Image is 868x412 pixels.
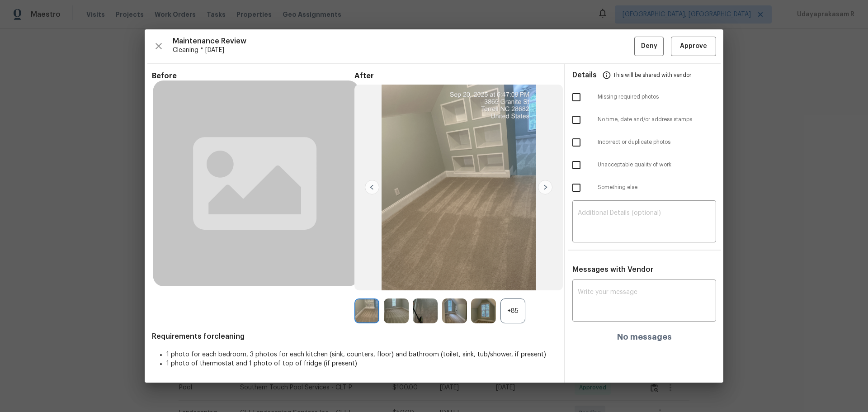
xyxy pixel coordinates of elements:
[565,131,723,154] div: Incorrect or duplicate photos
[572,266,653,273] span: Messages with Vendor
[598,93,716,101] span: Missing required photos
[634,37,664,56] button: Deny
[617,332,672,341] h4: No messages
[354,71,557,81] span: After
[565,109,723,131] div: No time, date and/or address stamps
[538,180,552,194] img: right-chevron-button-url
[598,184,716,191] span: Something else
[565,154,723,176] div: Unacceptable quality of work
[173,46,634,55] span: Cleaning * [DATE]
[671,37,716,56] button: Approve
[641,41,657,52] span: Deny
[152,71,354,81] span: Before
[598,116,716,123] span: No time, date and/or address stamps
[565,176,723,199] div: Something else
[173,37,634,46] span: Maintenance Review
[166,359,557,368] li: 1 photo of thermostat and 1 photo of top of fridge (if present)
[500,298,525,323] div: +85
[598,138,716,146] span: Incorrect or duplicate photos
[680,41,707,52] span: Approve
[613,64,691,86] span: This will be shared with vendor
[572,64,597,86] span: Details
[598,161,716,169] span: Unacceptable quality of work
[565,86,723,109] div: Missing required photos
[152,332,557,341] span: Requirements for cleaning
[166,350,557,359] li: 1 photo for each bedroom, 3 photos for each kitchen (sink, counters, floor) and bathroom (toilet,...
[365,180,379,194] img: left-chevron-button-url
